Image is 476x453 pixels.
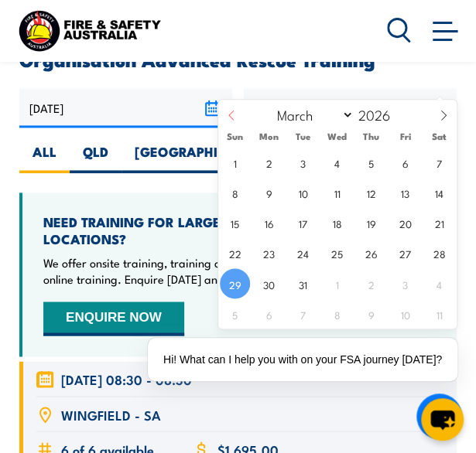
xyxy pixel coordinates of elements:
span: March 16, 2026 [254,208,284,238]
span: Thu [354,131,389,141]
span: April 7, 2026 [288,298,318,329]
span: March 25, 2026 [322,238,352,268]
span: April 6, 2026 [254,298,284,329]
span: March 3, 2026 [288,148,318,178]
p: We offer onsite training, training at our centres, multisite solutions as well as online training... [43,255,436,286]
span: March 17, 2026 [288,208,318,238]
span: March 20, 2026 [390,208,420,238]
span: Fri [389,131,423,141]
span: March 19, 2026 [356,208,386,238]
span: Mon [252,131,286,141]
span: March 26, 2026 [356,238,386,268]
span: Sun [218,131,252,141]
span: March 23, 2026 [254,238,284,268]
h2: UPCOMING SCHEDULE FOR - "Global Wind Organisation Advanced Rescue Training" [19,35,457,67]
span: March 28, 2026 [424,238,454,268]
span: March 21, 2026 [424,208,454,238]
span: March 4, 2026 [322,148,352,178]
div: Hi! What can I help you with on your FSA journey [DATE]? [148,338,457,381]
span: March 7, 2026 [424,148,454,178]
input: From date [19,88,232,128]
span: April 9, 2026 [356,298,386,329]
span: WINGFIELD - SA [61,405,161,423]
input: Year [354,105,405,124]
span: March 12, 2026 [356,178,386,208]
span: [DATE] 08:30 - 08:30 [61,370,192,387]
span: March 30, 2026 [254,268,284,298]
span: March 22, 2026 [220,238,250,268]
span: March 31, 2026 [288,268,318,298]
label: [GEOGRAPHIC_DATA] [122,143,285,173]
label: QLD [70,143,122,173]
span: March 29, 2026 [220,268,250,298]
span: April 10, 2026 [390,298,420,329]
span: April 5, 2026 [220,298,250,329]
span: March 11, 2026 [322,178,352,208]
button: chat-button [421,398,464,441]
span: April 8, 2026 [322,298,352,329]
span: March 5, 2026 [356,148,386,178]
span: March 15, 2026 [220,208,250,238]
button: ENQUIRE NOW [43,301,184,335]
span: March 8, 2026 [220,178,250,208]
span: March 9, 2026 [254,178,284,208]
span: Sat [423,131,457,141]
input: To date [244,88,457,128]
span: March 13, 2026 [390,178,420,208]
span: Tue [286,131,320,141]
select: Month [269,104,354,124]
span: March 10, 2026 [288,178,318,208]
label: ALL [19,143,70,173]
span: April 1, 2026 [322,268,352,298]
span: Wed [320,131,354,141]
span: March 27, 2026 [390,238,420,268]
span: April 4, 2026 [424,268,454,298]
h4: NEED TRAINING FOR LARGER GROUPS OR MULTIPLE LOCATIONS? [43,213,436,247]
span: April 11, 2026 [424,298,454,329]
span: March 1, 2026 [220,148,250,178]
span: March 14, 2026 [424,178,454,208]
span: March 18, 2026 [322,208,352,238]
span: April 3, 2026 [390,268,420,298]
span: March 24, 2026 [288,238,318,268]
span: March 6, 2026 [390,148,420,178]
span: March 2, 2026 [254,148,284,178]
span: April 2, 2026 [356,268,386,298]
